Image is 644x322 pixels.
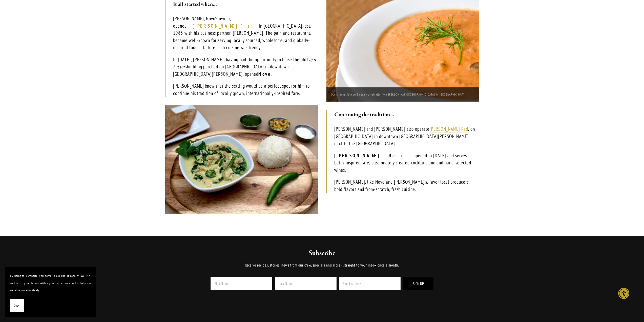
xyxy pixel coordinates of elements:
[193,23,253,29] a: [PERSON_NAME]’s
[10,272,91,294] p: By using this website, you agree to our use of cookies. We use cookies to provide you with a grea...
[334,125,479,147] p: [PERSON_NAME] and [PERSON_NAME] also operate , on [GEOGRAPHIC_DATA] in downtown [GEOGRAPHIC_DATA]...
[331,92,474,97] p: Our famous Salmon Bisque - originally from [PERSON_NAME][GEOGRAPHIC_DATA] in [GEOGRAPHIC_DATA].
[334,178,479,193] p: [PERSON_NAME], like Novo and [PERSON_NAME]’s, favor local producers, bold flavors and from-scratc...
[10,299,24,312] button: Okay!
[173,56,318,78] p: In [DATE], [PERSON_NAME], having had the opportunity to lease the old building perched on [GEOGRA...
[173,82,318,97] p: [PERSON_NAME] knew that the setting would be a perfect spot for him to continue his tradition of ...
[413,281,424,286] span: Sign Up
[197,262,447,268] p: Receive recipes, stories, news from our crew, specials and more - straight to your inbox once a m...
[258,71,271,77] strong: Novo
[339,277,401,290] input: Email Address
[334,111,394,118] strong: Continuing the tradition…
[5,267,96,317] section: Cookie banner
[403,277,433,290] button: Sign Up
[173,1,217,8] strong: It all started when…
[334,153,413,159] strong: [PERSON_NAME] Red
[334,152,479,174] p: opened in [DATE] and serves Latin-inspired fare, passionately created cocktails and and hand-sele...
[618,288,629,299] div: Accessibility Menu
[275,277,337,290] input: Last Name
[429,126,468,132] a: [PERSON_NAME] Red
[14,302,20,309] span: Okay!
[197,249,447,258] h2: Subscribe
[211,277,272,290] input: First Name
[165,105,318,214] img: Thai Green Chicken Curry
[173,15,318,51] p: [PERSON_NAME], Novo’s owner, opened in [GEOGRAPHIC_DATA], est. 1985 with his business partner, [P...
